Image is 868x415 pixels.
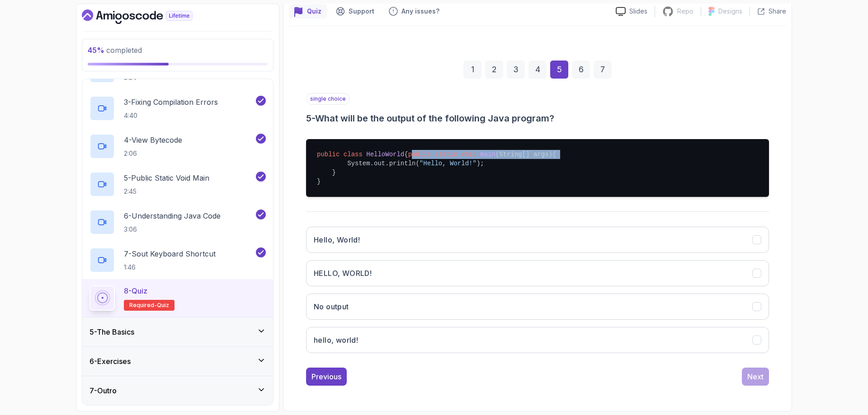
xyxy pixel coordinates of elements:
p: 2:45 [124,187,209,196]
p: Slides [629,7,647,16]
div: 1 [463,61,481,79]
div: 2 [485,61,503,79]
div: Previous [311,371,341,382]
button: 5-The Basics [82,317,273,346]
button: Share [750,7,786,16]
button: Next [742,368,769,386]
button: No output [306,294,769,320]
h3: hello, world! [314,335,358,345]
button: quiz button [289,4,327,19]
span: 45 % [88,46,104,55]
div: 5 [550,61,568,79]
div: 3 [507,61,525,79]
p: Repo [677,7,693,16]
span: (String[] args) [495,151,552,158]
button: Previous [306,368,347,386]
div: 6 [572,61,590,79]
p: 8 - Quiz [124,285,147,296]
span: main [480,151,495,158]
h3: HELLO, WORLD! [314,268,372,279]
span: public [317,151,340,158]
span: public [408,151,431,158]
span: completed [88,46,142,55]
h3: 5 - The Basics [90,326,134,337]
h3: 6 - Exercises [90,356,131,367]
button: hello, world! [306,327,769,353]
button: Support button [330,4,380,19]
p: Support [349,7,374,16]
pre: { { System.out.println( ); } } [306,139,769,197]
p: 4 - View Bytecode [124,135,182,145]
button: Hello, World! [306,227,769,253]
p: 6 - Understanding Java Code [124,210,221,221]
h3: 7 - Outro [90,385,117,396]
p: single choice [306,93,350,105]
p: 4:40 [124,111,218,120]
a: Dashboard [82,9,213,24]
button: 7-Sout Keyboard Shortcut1:46 [90,247,266,273]
p: 7 - Sout Keyboard Shortcut [124,248,216,259]
button: 8-QuizRequired-quiz [90,285,266,311]
span: static [435,151,458,158]
button: 5-Public Static Void Main2:45 [90,172,266,197]
button: 3-Fixing Compilation Errors4:40 [90,96,266,121]
p: 1:46 [124,263,216,272]
h3: Hello, World! [314,234,360,245]
p: Any issues? [401,7,439,16]
button: 6-Understanding Java Code3:06 [90,210,266,235]
button: 4-View Bytecode2:06 [90,134,266,159]
p: 3:06 [124,225,221,234]
span: quiz [157,302,169,309]
button: 6-Exercises [82,347,273,376]
span: "Hello, World!" [420,160,476,167]
p: Quiz [307,7,321,16]
span: HelloWorld [366,151,404,158]
div: 7 [594,61,612,79]
button: HELLO, WORLD! [306,260,769,286]
button: Feedback button [383,4,445,19]
span: Required- [129,302,157,309]
div: 4 [528,61,547,79]
p: 2:06 [124,149,182,158]
span: void [461,151,476,158]
p: 3 - Fixing Compilation Errors [124,97,218,107]
button: 7-Outro [82,376,273,405]
p: 5 - Public Static Void Main [124,173,209,183]
p: Share [769,7,786,16]
a: Slides [609,7,655,16]
h3: No output [314,301,349,312]
p: Designs [718,7,742,16]
span: class [344,151,363,158]
div: Next [747,371,764,382]
h3: 5 - What will be the output of the following Java program? [306,112,769,125]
